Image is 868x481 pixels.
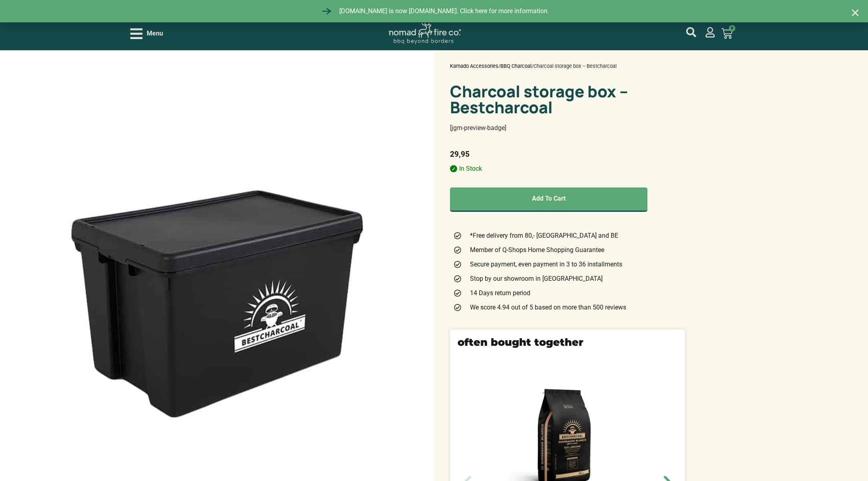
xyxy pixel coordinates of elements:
[337,6,549,16] span: [DOMAIN_NAME] is now [DOMAIN_NAME]. Click here for more information.
[712,23,742,44] a: 0
[450,83,685,115] h1: Charcoal storage box – Bestcharcoal
[468,231,618,240] span: *Free delivery from 80,- [GEOGRAPHIC_DATA] and BE
[468,260,622,269] span: Secure payment, even payment in 3 to 36 installments
[147,29,163,38] span: Menu
[458,337,677,347] h2: often bought together
[453,303,682,312] a: We score 4.94 out of 5 based on more than 500 reviews
[453,260,682,269] a: Secure payment, even payment in 3 to 36 installments
[468,274,603,284] span: Stop by our showroom in [GEOGRAPHIC_DATA]
[532,63,534,69] span: /
[450,123,685,133] div: [jgm-preview-badge]
[389,23,461,44] img: Nomad Logo
[453,274,682,284] a: Stop by our showroom in [GEOGRAPHIC_DATA]
[468,288,530,298] span: 14 Days return period
[729,25,735,32] span: 0
[453,231,682,240] a: *Free delivery from 80,- [GEOGRAPHIC_DATA] and BE
[705,27,715,37] a: mijn account
[450,164,685,173] p: In Stock
[453,288,682,298] a: 14 Days return period
[468,303,626,312] span: We score 4.94 out of 5 based on more than 500 reviews
[498,63,500,69] span: /
[500,63,532,69] a: BBQ Charcoal
[450,63,498,69] a: Kamado Accessories
[468,245,604,255] span: Member of Q-Shops Home Shopping Guarantee
[850,8,860,18] a: Close
[534,63,617,69] span: Charcoal storage box – Bestcharcoal
[450,150,470,159] span: 29,95
[453,245,682,255] a: Member of Q-Shops Home Shopping Guarantee
[130,27,163,41] div: Open/Close Menu
[319,4,549,18] a: [DOMAIN_NAME] is now [DOMAIN_NAME]. Click here for more information.
[686,27,696,37] a: mijn account
[450,187,647,212] button: Add To Cart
